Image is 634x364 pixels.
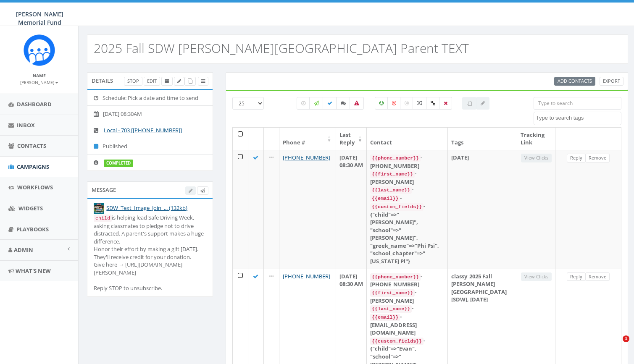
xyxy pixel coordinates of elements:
[279,128,336,150] th: Phone #: activate to sort column ascending
[104,126,182,134] a: Local - 703 [[PHONE_NUMBER]]
[370,203,424,211] code: {{custom_fields}}
[370,155,421,162] code: {{phone_number}}
[336,97,350,110] label: Replied
[17,121,35,129] span: Inbox
[200,187,205,194] span: Send Test Message
[94,144,103,149] i: Published
[124,77,142,86] a: Stop
[16,225,49,233] span: Playbooks
[600,77,623,86] a: Export
[336,128,367,150] th: Last Reply: activate to sort column ascending
[370,305,412,313] code: {{last_name}}
[309,97,324,110] label: Sending
[370,194,444,202] div: -
[370,186,412,194] code: {{last_name}}
[370,338,424,345] code: {{custom_fields}}
[94,214,206,292] div: is helping lead Safe Driving Week, asking classmates to pledge not to drive distracted. A parent'...
[370,304,444,313] div: -
[448,150,517,269] td: [DATE]
[144,77,160,86] a: Edit
[16,10,63,26] span: [PERSON_NAME] Memorial Fund
[87,181,213,198] div: Message
[18,204,43,212] span: Widgets
[177,78,181,84] span: Edit Campaign Title
[20,78,58,86] a: [PERSON_NAME]
[567,272,586,281] a: Reply
[350,97,364,110] label: Bounced
[375,97,388,110] label: Positive
[17,100,52,108] span: Dashboard
[17,142,46,149] span: Contacts
[400,97,413,110] label: Neutral
[448,128,517,150] th: Tags
[605,335,626,356] iframe: Intercom live chat
[14,246,33,254] span: Admin
[370,288,444,304] div: - [PERSON_NAME]
[426,97,440,110] label: Link Clicked
[283,154,330,161] a: [PHONE_NUMBER]
[104,160,133,167] label: completed
[536,114,621,122] textarea: Search
[370,170,415,178] code: {{first_name}}
[370,170,444,186] div: - [PERSON_NAME]
[24,34,55,66] img: Rally_Corp_Icon.png
[517,128,555,150] th: Tracking Link
[94,41,469,55] h2: 2025 Fall SDW [PERSON_NAME][GEOGRAPHIC_DATA] Parent TEXT
[370,273,421,281] code: {{phone_number}}
[87,105,213,122] li: [DATE] 08:30AM
[370,272,444,288] div: - [PHONE_NUMBER]
[87,138,213,155] li: Published
[439,97,452,110] label: Removed
[370,186,444,194] div: -
[165,78,169,84] span: Archive Campaign
[370,202,444,265] div: - {"child"=>"[PERSON_NAME]", "school"=>"[PERSON_NAME]", "greek_name"=>"Phi Psi", "school_chapter"...
[17,163,49,170] span: Campaigns
[370,289,415,297] code: {{first_name}}
[370,154,444,170] div: - [PHONE_NUMBER]
[387,97,401,110] label: Negative
[87,72,213,89] div: Details
[413,97,427,110] label: Mixed
[87,90,213,106] li: Schedule: Pick a date and time to send
[336,150,367,269] td: [DATE] 08:30 AM
[20,79,58,85] small: [PERSON_NAME]
[106,204,187,212] a: SDW_Text_Image_Join_... (132kb)
[585,154,610,162] a: Remove
[567,154,586,162] a: Reply
[16,267,51,275] span: What's New
[188,78,192,84] span: Clone Campaign
[585,272,610,281] a: Remove
[283,272,330,280] a: [PHONE_NUMBER]
[94,215,112,222] code: child
[94,95,103,101] i: Schedule: Pick a date and time to send
[370,313,444,337] div: - [EMAIL_ADDRESS][DOMAIN_NAME]
[534,97,621,110] input: Type to search
[370,314,400,321] code: {{email}}
[17,183,53,191] span: Workflows
[297,97,310,110] label: Pending
[623,335,629,342] span: 1
[33,73,46,79] small: Name
[367,128,448,150] th: Contact
[201,78,205,84] span: View Campaign Delivery Statistics
[323,97,337,110] label: Delivered
[370,195,400,202] code: {{email}}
